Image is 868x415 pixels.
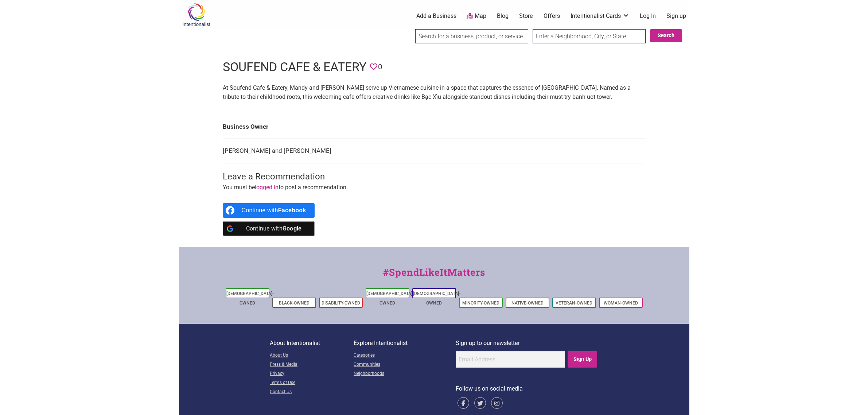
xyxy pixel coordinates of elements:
a: About Us [270,351,354,360]
a: Add a Business [416,12,456,20]
input: Email Address [456,351,565,368]
input: Enter a Neighborhood, City, or State [533,29,646,43]
p: About Intentionalist [270,338,354,348]
b: Google [283,225,302,232]
p: Explore Intentionalist [354,338,456,348]
p: You must be to post a recommendation. [223,183,646,192]
a: Sign up [666,12,686,20]
a: Offers [544,12,560,20]
a: Store [519,12,533,20]
h1: Soufend Cafe & Eatery [223,58,366,76]
a: Woman-Owned [604,300,638,306]
a: Veteran-Owned [556,300,592,306]
a: [DEMOGRAPHIC_DATA]-Owned [413,291,460,306]
input: Search for a business, product, or service [415,29,528,43]
p: Sign up to our newsletter [456,338,598,348]
button: Search [650,29,682,42]
div: Continue with [242,203,306,218]
div: #SpendLikeItMatters [179,265,689,287]
a: Continue with <b>Google</b> [223,221,315,236]
p: At Soufend Cafe & Eatery, Mandy and [PERSON_NAME] serve up Vietnamese cuisine in a space that cap... [223,83,646,102]
a: logged in [255,184,279,191]
a: [DEMOGRAPHIC_DATA]-Owned [226,291,274,306]
img: Intentionalist [179,3,214,27]
td: [PERSON_NAME] and [PERSON_NAME] [223,139,646,163]
p: Follow us on social media [456,384,598,393]
a: Black-Owned [279,300,310,306]
a: Minority-Owned [462,300,499,306]
b: Facebook [278,207,306,213]
h3: Leave a Recommendation [223,171,646,183]
a: Blog [497,12,509,20]
a: Continue with <b>Facebook</b> [223,203,315,218]
a: Press & Media [270,360,354,369]
div: Continue with [242,221,306,236]
td: Business Owner [223,115,646,139]
a: Categories [354,351,456,360]
input: Sign Up [568,351,597,368]
a: [DEMOGRAPHIC_DATA]-Owned [366,291,414,306]
a: Privacy [270,369,354,379]
a: Contact Us [270,388,354,397]
a: Neighborhoods [354,369,456,379]
a: Native-Owned [511,300,544,306]
a: Log In [640,12,656,20]
a: Communities [354,360,456,369]
a: Intentionalist Cards [571,12,630,20]
a: Disability-Owned [322,300,360,306]
a: Terms of Use [270,379,354,388]
span: 0 [378,61,382,73]
a: Map [467,12,486,20]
